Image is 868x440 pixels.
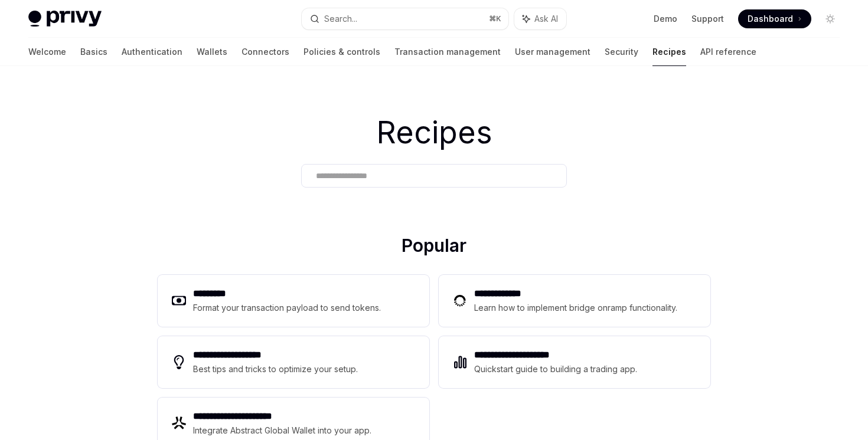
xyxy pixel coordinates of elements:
a: Recipes [652,38,686,66]
div: Integrate Abstract Global Wallet into your app. [193,423,373,438]
a: Support [691,13,724,25]
a: Transaction management [394,38,501,66]
a: Wallets [197,38,227,66]
div: Best tips and tricks to optimize your setup. [193,362,360,376]
img: light logo [28,11,102,27]
a: Authentication [122,38,182,66]
a: Policies & controls [304,38,380,66]
button: Ask AI [514,8,566,29]
div: Learn how to implement bridge onramp functionality. [474,301,681,315]
div: Quickstart guide to building a trading app. [474,362,638,376]
span: Dashboard [748,13,793,25]
h2: Popular [158,235,710,261]
a: **** **** ***Learn how to implement bridge onramp functionality. [439,275,710,327]
span: Ask AI [534,13,558,25]
div: Format your transaction payload to send tokens. [193,301,381,315]
a: Basics [80,38,107,66]
button: Search...⌘K [302,8,508,29]
a: Dashboard [738,9,811,28]
a: User management [515,38,590,66]
div: Search... [324,12,357,26]
span: ⌘ K [489,14,501,24]
a: Security [605,38,638,66]
a: API reference [700,38,756,66]
a: Connectors [242,38,289,66]
button: Toggle dark mode [821,9,840,28]
a: Welcome [28,38,66,66]
a: **** ****Format your transaction payload to send tokens. [158,275,429,327]
a: Demo [654,13,677,25]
